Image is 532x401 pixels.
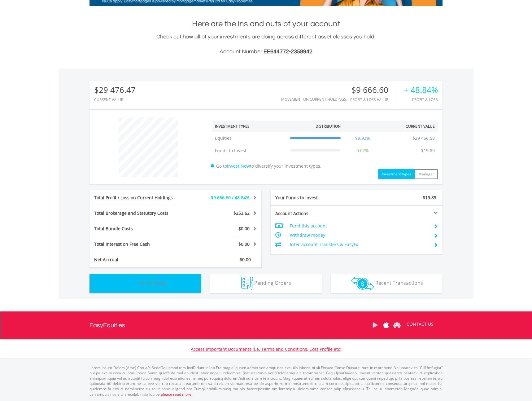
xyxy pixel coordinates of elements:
button: Investment types [378,169,415,179]
div: Movement on Current Holdings: [281,97,347,101]
h1: Here are the ins and outs of your account [89,18,443,29]
div: Check out how all of your investments are doing across different asset classes you hold. [89,33,443,56]
p: Lorem Ipsum Dolors (Ame) Con a/e SeddOeiusmod tem InciDiduntut Lab Etd mag aliquaen admin veniamq... [89,365,443,397]
span: $0.00 [240,257,251,262]
a: EasyEquities [89,311,125,339]
a: Invest Now [227,163,250,169]
a: Apple [381,315,391,335]
div: Go to to diversify your investment types. [207,114,443,179]
td: $29 456.58 [409,132,438,144]
img: holdings-wht.png [124,277,137,290]
div: Total Interest on Free Cash [89,241,190,247]
div: Total Profit / Loss on Current Holdings [89,195,190,201]
div: $9 666.60 [350,86,396,95]
td: Fund this account [290,221,429,231]
a: CONTACT US [402,315,438,333]
button: Manager [415,169,438,179]
div: Your Funds to Invest [271,195,357,201]
div: Profit & Loss [404,98,438,102]
button: Pending Orders [210,274,322,293]
div: Profit & Loss Value [350,98,396,102]
a: please read more: [161,392,192,397]
td: Equities [212,132,287,144]
div: Account Actions [271,210,357,217]
a: Huawei [391,315,402,335]
span: $253.62 [233,210,250,216]
td: Inter-account Transfers & EasyFx [290,240,429,249]
img: transactions-zar-wht.png [351,277,374,290]
h3: Account Number: [89,47,443,56]
span: Pending Orders [254,280,291,286]
td: 0.07% [344,144,382,157]
a: Google Play [370,315,381,335]
span: $19.89 [423,195,436,200]
span: $0.00 [238,241,250,247]
div: Net Accrual [89,257,190,263]
th: Investment Types [212,121,287,132]
span: $9 666.60 / 48.84% [211,195,250,200]
img: pending_instructions-wht.png [241,277,253,290]
td: $19.89 [418,144,438,157]
div: CURRENT VALUE [94,98,136,102]
div: + 48.84% [404,86,438,95]
div: Total Bundle Costs [89,226,190,232]
span: All Holdings [139,280,166,286]
div: $29 476.47 [94,86,136,95]
span: $0.00 [238,226,250,231]
div: Distribution [316,124,341,129]
a: Access Important Documents (i.e. Terms and Conditions, Cost Profile etc) [191,346,341,352]
button: All Holdings [89,274,201,293]
div: Total Brokerage and Statutory Costs [89,210,190,216]
span: EE644772-2358942 [264,49,312,55]
button: Recent Transactions [331,274,443,293]
th: Current Value [381,121,438,132]
td: Funds to Invest [212,144,287,157]
span: Recent Transactions [375,280,423,286]
td: 99.93% [344,132,382,144]
td: Withdraw money [290,231,429,240]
